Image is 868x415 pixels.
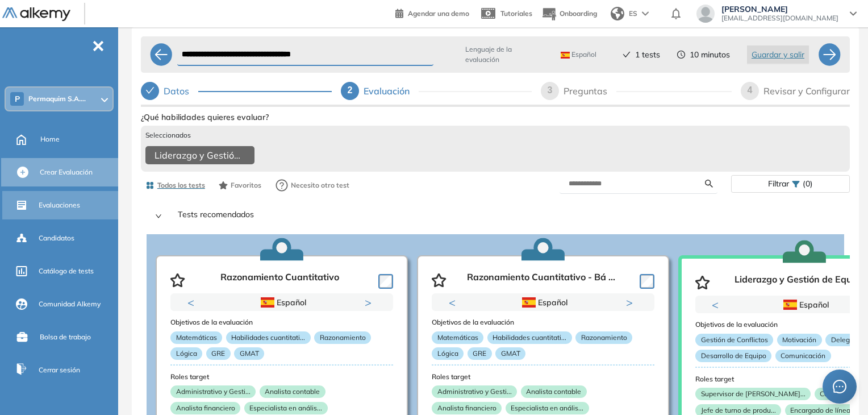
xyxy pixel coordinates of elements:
p: Especialista en anális... [506,402,589,414]
h3: Objetivos de la evaluación [170,318,393,326]
button: Onboarding [541,2,597,26]
p: Gestión de Conflictos [695,334,773,346]
button: Previous [187,297,199,308]
button: 3 [816,314,825,316]
p: Desarrollo de Equipo [695,350,771,362]
p: Administrativo y Gesti... [432,385,517,398]
p: Supervisor de [PERSON_NAME]... [695,388,811,400]
p: Habilidades cuantitati... [487,331,572,344]
img: ESP [261,297,274,308]
button: Favoritos [214,176,266,195]
button: 1 [268,312,282,313]
span: check [623,51,631,59]
p: Matemáticas [170,331,222,344]
span: ES [629,9,637,19]
button: 2 [548,312,557,313]
div: Español [472,296,615,309]
div: Preguntas [564,82,616,100]
p: Razonamiento [575,331,632,344]
p: GMAT [234,347,264,360]
span: Español [561,50,596,59]
span: 10 minutos [690,49,730,61]
img: Logo [2,7,70,22]
p: Analista financiero [432,402,502,414]
p: Analista financiero [170,402,240,414]
div: Tests recomendados [146,201,845,232]
button: Next [626,297,637,308]
p: GRE [468,347,492,360]
p: Lógica [432,347,464,360]
div: Español [211,296,353,309]
span: Bolsa de trabajo [40,332,91,342]
span: Catálogo de tests [39,266,94,276]
span: check [145,86,155,95]
span: [PERSON_NAME] [721,5,838,14]
span: Cerrar sesión [39,365,80,375]
img: arrow [642,11,649,16]
div: 4Revisar y Configurar [741,82,850,100]
span: clock-circle [677,51,685,59]
p: Analista contable [521,385,587,398]
span: Agendar una demo [408,9,469,18]
h3: Objetivos de la evaluación [432,318,654,326]
p: Razonamiento Cuantitativo [220,272,339,289]
span: Evaluaciones [39,200,80,210]
div: Evaluación [364,82,419,100]
img: world [611,7,624,20]
img: ESP [561,52,570,59]
p: Lógica [170,347,202,360]
span: Comunidad Alkemy [39,299,101,309]
span: Necesito otro test [291,180,349,190]
span: Guardar y salir [752,48,804,61]
span: ¿Qué habilidades quieres evaluar? [141,111,269,123]
div: Datos [141,82,332,100]
button: 2 [286,312,295,313]
p: Tests recomendados [169,208,836,225]
img: ESP [522,297,536,308]
div: Revisar y Configurar [763,82,850,100]
span: right [155,213,162,219]
p: Comunicación [775,350,831,362]
a: Agendar una demo [395,6,469,19]
span: 4 [748,85,753,95]
p: GRE [206,347,231,360]
span: 2 [348,85,353,95]
p: Delegar [825,334,861,346]
span: Tutoriales [500,9,532,18]
span: 3 [548,85,553,95]
p: Habilidades cuantitati... [226,331,311,344]
span: Permaquim S.A.... [28,94,86,103]
p: GMAT [495,347,525,360]
p: Motivación [777,334,822,346]
span: Todos los tests [157,180,205,190]
p: Razonamiento [314,331,371,344]
p: Analista contable [260,385,325,398]
button: Previous [712,299,723,310]
p: Administrativo y Gesti... [170,385,256,398]
span: Seleccionados [145,130,191,140]
span: Onboarding [560,9,597,18]
button: 1 [784,314,798,316]
span: Lenguaje de la evaluación [465,44,545,65]
div: Datos [164,82,198,100]
button: Todos los tests [141,176,210,195]
p: Especialista en anális... [244,402,328,414]
span: Candidatos [39,233,74,243]
p: Matemáticas [432,331,483,344]
span: Home [40,134,60,144]
div: 2Evaluación [341,82,532,100]
h3: Roles target [170,373,393,381]
button: Guardar y salir [747,45,809,64]
button: 1 [529,312,543,313]
span: Favoritos [231,180,261,190]
span: [EMAIL_ADDRESS][DOMAIN_NAME] [721,14,838,23]
button: Next [365,297,376,308]
div: 3Preguntas [541,82,732,100]
h3: Roles target [432,373,654,381]
span: Crear Evaluación [40,167,93,177]
img: ESP [783,300,797,310]
span: message [833,380,846,393]
span: (0) [803,176,813,192]
span: P [15,94,20,103]
span: 1 tests [635,49,660,61]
